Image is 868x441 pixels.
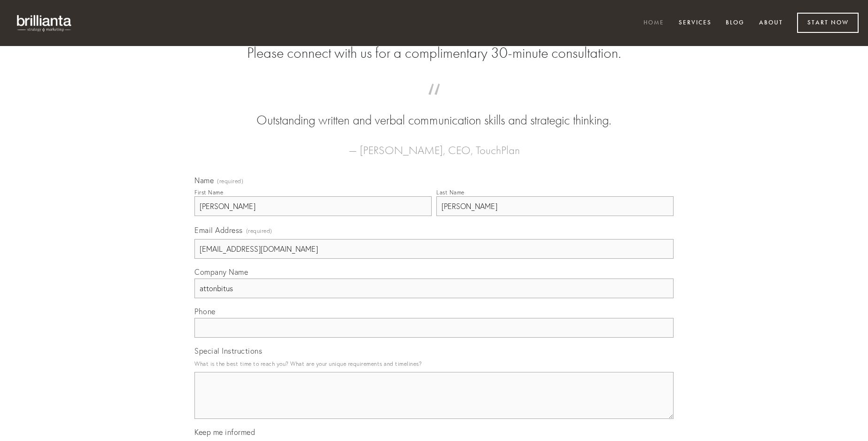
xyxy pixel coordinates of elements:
[797,13,859,33] a: Start Now
[209,130,659,160] figcaption: — [PERSON_NAME], CEO, TouchPlan
[194,307,216,316] span: Phone
[194,44,674,62] h2: Please connect with us for a complimentary 30-minute consultation.
[217,178,243,184] span: (required)
[9,9,80,37] img: brillianta - research, strategy, marketing
[637,15,670,31] a: Home
[209,93,659,111] span: “
[194,189,223,196] div: First Name
[194,427,255,437] span: Keep me informed
[194,267,248,277] span: Company Name
[753,15,789,31] a: About
[194,357,674,370] p: What is the best time to reach you? What are your unique requirements and timelines?
[209,93,659,130] blockquote: Outstanding written and verbal communication skills and strategic thinking.
[436,189,465,196] div: Last Name
[720,15,751,31] a: Blog
[194,225,243,235] span: Email Address
[194,346,262,356] span: Special Instructions
[673,15,718,31] a: Services
[246,224,272,237] span: (required)
[194,176,214,185] span: Name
